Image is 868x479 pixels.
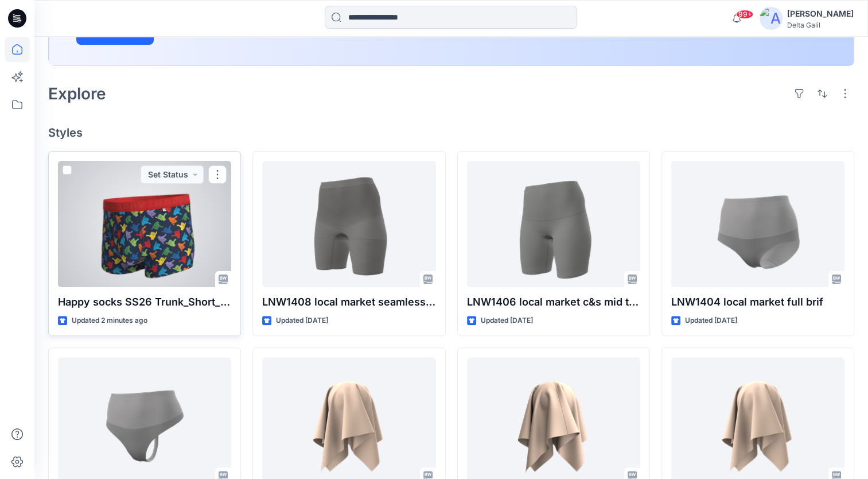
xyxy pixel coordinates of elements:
div: [PERSON_NAME] [787,7,854,21]
h4: Styles [48,126,854,140]
span: 99+ [736,10,753,19]
a: LNW1406 local market c&s mid thigh [467,161,640,287]
p: Updated [DATE] [276,315,328,327]
p: Updated [DATE] [481,315,533,327]
p: Happy socks SS26 Trunk_Short_Boxer [58,294,231,310]
p: Updated 2 minutes ago [72,315,147,327]
a: Happy socks SS26 Trunk_Short_Boxer [58,161,231,287]
p: LNW1404 local market full brif [671,294,844,310]
a: LNW1404 local market full brif [671,161,844,287]
a: LNW1408 local market seamless mid thigh [262,161,435,287]
div: Delta Galil [787,21,854,29]
h2: Explore [48,84,106,103]
img: avatar [760,7,783,30]
p: Updated [DATE] [685,315,737,327]
p: LNW1408 local market seamless mid thigh [262,294,435,310]
p: LNW1406 local market c&s mid thigh [467,294,640,310]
